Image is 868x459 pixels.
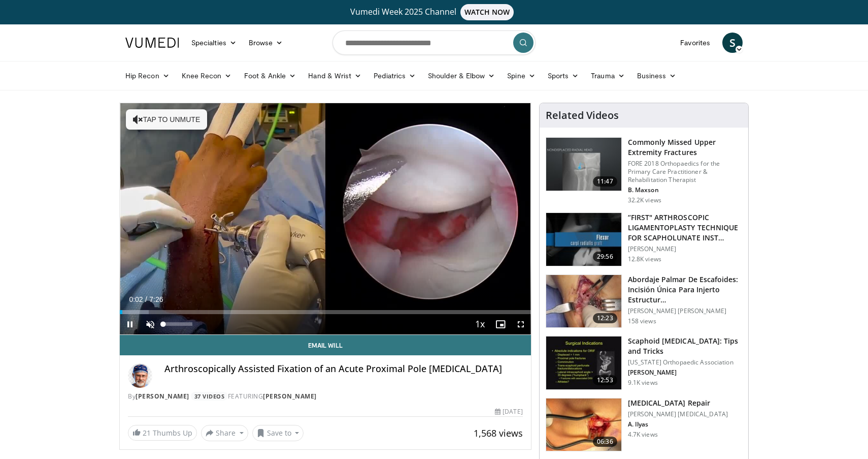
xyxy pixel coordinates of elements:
h3: Abordaje Palmar De Escafoides: Incisión Única Para Injerto Estructur… [628,274,742,305]
h4: Arthroscopically Assisted Fixation of an Acute Proximal Pole [MEDICAL_DATA] [164,363,523,375]
p: 4.7K views [628,431,658,439]
button: Playback Rate [470,314,490,334]
span: 29:56 [593,252,617,262]
p: 158 views [628,317,656,325]
span: 11:47 [593,176,617,187]
h3: Commonly Missed Upper Extremity Fractures [628,137,742,158]
a: Spine [501,66,541,86]
div: [DATE] [495,407,522,416]
button: Share [201,425,248,441]
a: Vumedi Week 2025 ChannelWATCH NOW [127,4,741,20]
h3: Scaphoid [MEDICAL_DATA]: Tips and Tricks [628,336,742,356]
input: Search topics, interventions [332,30,536,55]
p: [PERSON_NAME] [628,369,742,377]
button: Enable picture-in-picture mode [490,314,511,334]
a: Pediatrics [368,66,422,86]
p: 32.2K views [628,196,661,204]
a: [PERSON_NAME] [263,392,317,401]
button: Save to [252,425,304,441]
div: Progress Bar [120,310,531,314]
span: 0:02 [129,295,143,303]
span: / [145,295,147,303]
span: 12:23 [593,313,617,323]
button: Fullscreen [511,314,531,334]
span: 7:26 [149,295,163,303]
a: Specialties [185,33,243,53]
p: FORE 2018 Orthopaedics for the Primary Care Practitioner & Rehabilitation Therapist [628,160,742,184]
button: Unmute [140,314,160,334]
div: By FEATURING [128,392,523,401]
a: Foot & Ankle [238,66,303,86]
button: Pause [120,314,140,334]
p: 9.1K views [628,379,658,387]
a: 21 Thumbs Up [128,425,197,441]
a: S [722,33,743,53]
a: Browse [243,33,289,53]
a: Knee Recon [176,66,238,86]
a: Shoulder & Elbow [422,66,501,86]
a: 12:23 Abordaje Palmar De Escafoides: Incisión Única Para Injerto Estructur… [PERSON_NAME] [PERSON... [546,274,742,328]
a: Email Will [120,335,531,355]
span: 12:53 [593,375,617,385]
a: 11:47 Commonly Missed Upper Extremity Fractures FORE 2018 Orthopaedics for the Primary Care Pract... [546,137,742,204]
p: B. Maxson [628,186,742,194]
img: VuMedi Logo [125,38,179,48]
a: Trauma [585,66,631,86]
img: 4243dd78-41f8-479f-aea7-f14fc657eb0e.150x105_q85_crop-smart_upscale.jpg [546,275,621,328]
a: 06:36 [MEDICAL_DATA] Repair [PERSON_NAME] [MEDICAL_DATA] A. Ilyas 4.7K views [546,398,742,452]
h3: “FIRST" ARTHROSCOPIC LIGAMENTOPLASTY TECHNIQUE FOR SCAPHOLUNATE INST… [628,212,742,243]
img: 6998f2a6-2eb9-4f17-8eda-e4f89c4d6471.150x105_q85_crop-smart_upscale.jpg [546,336,621,389]
a: 37 Videos [191,392,228,401]
span: 21 [143,428,151,438]
span: WATCH NOW [460,4,514,20]
p: [PERSON_NAME] [628,245,742,253]
a: Favorites [674,33,716,53]
p: [PERSON_NAME] [PERSON_NAME] [628,307,742,315]
a: Hand & Wrist [302,66,368,86]
video-js: Video Player [120,103,531,335]
img: 0d32b7b2-26b5-4ec2-952d-6e9e432afacd.150x105_q85_crop-smart_upscale.jpg [546,399,621,451]
img: 675gDJEg-ZBXulSX5hMDoxOjB1O5lLKx_1.150x105_q85_crop-smart_upscale.jpg [546,213,621,266]
p: 12.8K views [628,255,661,263]
img: b2c65235-e098-4cd2-ab0f-914df5e3e270.150x105_q85_crop-smart_upscale.jpg [546,138,621,191]
p: A. Ilyas [628,420,728,429]
a: 12:53 Scaphoid [MEDICAL_DATA]: Tips and Tricks [US_STATE] Orthopaedic Association [PERSON_NAME] 9... [546,336,742,390]
a: Hip Recon [119,66,176,86]
span: 06:36 [593,437,617,447]
p: [PERSON_NAME] [MEDICAL_DATA] [628,410,728,418]
img: Avatar [128,363,152,388]
button: Tap to unmute [126,109,207,130]
h3: [MEDICAL_DATA] Repair [628,398,728,408]
div: Volume Level [163,322,192,326]
a: [PERSON_NAME] [136,392,189,401]
a: Sports [542,66,585,86]
span: 1,568 views [474,427,523,439]
a: 29:56 “FIRST" ARTHROSCOPIC LIGAMENTOPLASTY TECHNIQUE FOR SCAPHOLUNATE INST… [PERSON_NAME] 12.8K v... [546,212,742,266]
p: [US_STATE] Orthopaedic Association [628,358,742,366]
a: Business [631,66,683,86]
h4: Related Videos [546,109,619,121]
